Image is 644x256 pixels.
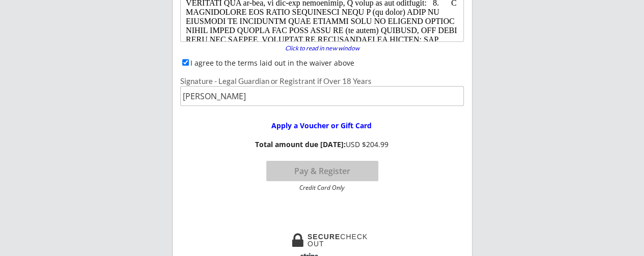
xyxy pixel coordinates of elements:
[307,233,340,241] strong: SECURE
[252,140,392,149] div: USD $204.99
[180,86,464,106] input: Type full name
[279,45,366,51] div: Click to read in new window
[190,58,354,68] label: I agree to the terms laid out in the waiver above
[270,185,374,191] div: Credit Card Only
[255,139,346,149] strong: Total amount due [DATE]:
[266,161,378,181] button: Pay & Register
[256,122,387,129] div: Apply a Voucher or Gift Card
[180,77,464,85] div: Signature - Legal Guardian or Registrant if Over 18 Years
[279,45,366,53] a: Click to read in new window
[307,233,368,247] div: CHECKOUT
